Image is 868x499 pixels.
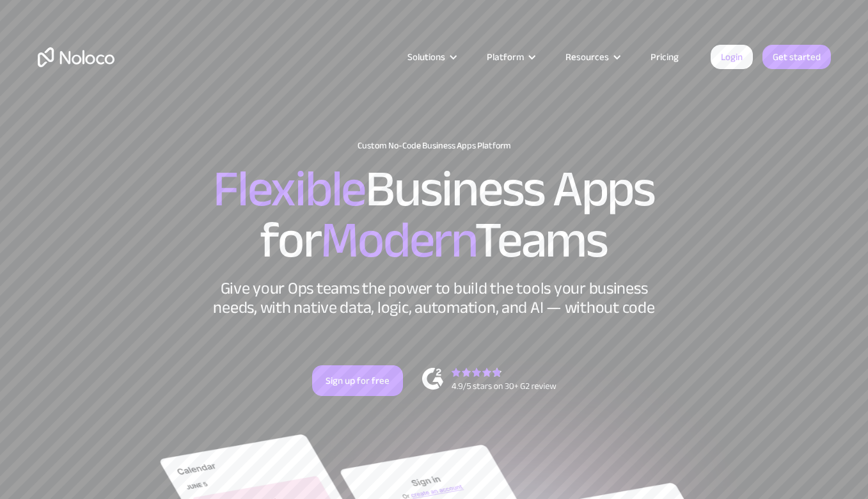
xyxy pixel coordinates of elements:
[391,49,471,65] div: Solutions
[320,193,475,288] span: Modern
[407,49,445,65] div: Solutions
[565,49,609,65] div: Resources
[471,49,549,65] div: Platform
[312,365,403,396] a: Sign up for free
[38,164,831,266] h2: Business Apps for Teams
[38,47,114,67] a: home
[38,141,831,151] h1: Custom No-Code Business Apps Platform
[711,45,753,69] a: Login
[210,279,658,317] div: Give your Ops teams the power to build the tools your business needs, with native data, logic, au...
[213,141,365,237] span: Flexible
[487,49,524,65] div: Platform
[635,49,695,65] a: Pricing
[549,49,635,65] div: Resources
[762,45,831,69] a: Get started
